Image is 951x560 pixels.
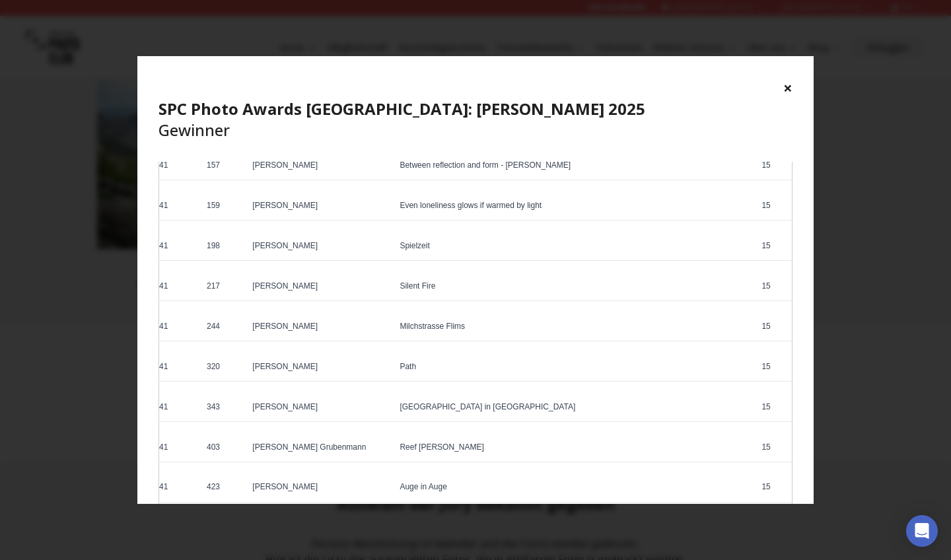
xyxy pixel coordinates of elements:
[248,275,395,301] td: [PERSON_NAME]
[248,315,395,341] td: [PERSON_NAME]
[159,275,203,301] td: 41
[396,154,757,180] td: Between reflection and form - [PERSON_NAME]
[757,194,792,221] td: 15
[159,476,203,503] td: 41
[248,234,395,261] td: [PERSON_NAME]
[159,154,203,180] td: 41
[159,396,203,422] td: 41
[757,355,792,382] td: 15
[202,476,248,503] td: 423
[159,315,203,341] td: 41
[202,396,248,422] td: 343
[757,476,792,503] td: 15
[159,194,203,221] td: 41
[757,154,792,180] td: 15
[158,98,792,141] h4: Gewinner
[159,436,203,462] td: 41
[396,234,757,261] td: Spielzeit
[757,275,792,301] td: 15
[158,98,645,120] b: SPC Photo Awards [GEOGRAPHIC_DATA]: [PERSON_NAME] 2025
[248,476,395,503] td: [PERSON_NAME]
[906,515,938,547] div: Open Intercom Messenger
[202,194,248,221] td: 159
[757,315,792,341] td: 15
[248,194,395,221] td: [PERSON_NAME]
[396,275,757,301] td: Silent Fire
[396,315,757,341] td: Milchstrasse Flims
[248,436,395,462] td: [PERSON_NAME] Grubenmann
[159,234,203,261] td: 41
[396,355,757,382] td: Path
[202,315,248,341] td: 244
[202,154,248,180] td: 157
[159,355,203,382] td: 41
[757,396,792,422] td: 15
[202,436,248,462] td: 403
[202,234,248,261] td: 198
[202,355,248,382] td: 320
[248,355,395,382] td: [PERSON_NAME]
[396,476,757,503] td: Auge in Auge
[396,396,757,422] td: [GEOGRAPHIC_DATA] in [GEOGRAPHIC_DATA]
[757,436,792,462] td: 15
[783,77,792,98] button: ×
[396,194,757,221] td: Even loneliness glows if warmed by light
[202,275,248,301] td: 217
[396,436,757,462] td: Reef [PERSON_NAME]
[248,396,395,422] td: [PERSON_NAME]
[248,154,395,180] td: [PERSON_NAME]
[757,234,792,261] td: 15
